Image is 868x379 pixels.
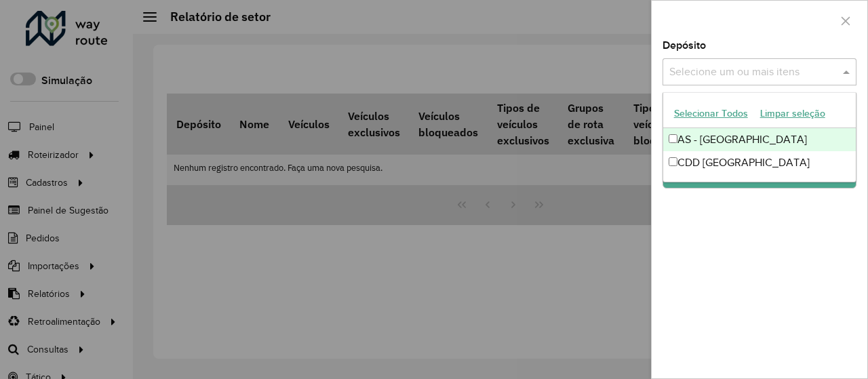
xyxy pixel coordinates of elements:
div: CDD [GEOGRAPHIC_DATA] [663,151,856,174]
div: AS - [GEOGRAPHIC_DATA] [663,128,856,151]
ng-dropdown-panel: Options list [663,92,857,182]
button: Limpar seleção [754,103,831,124]
label: Depósito [663,37,706,54]
button: Selecionar Todos [668,103,754,124]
